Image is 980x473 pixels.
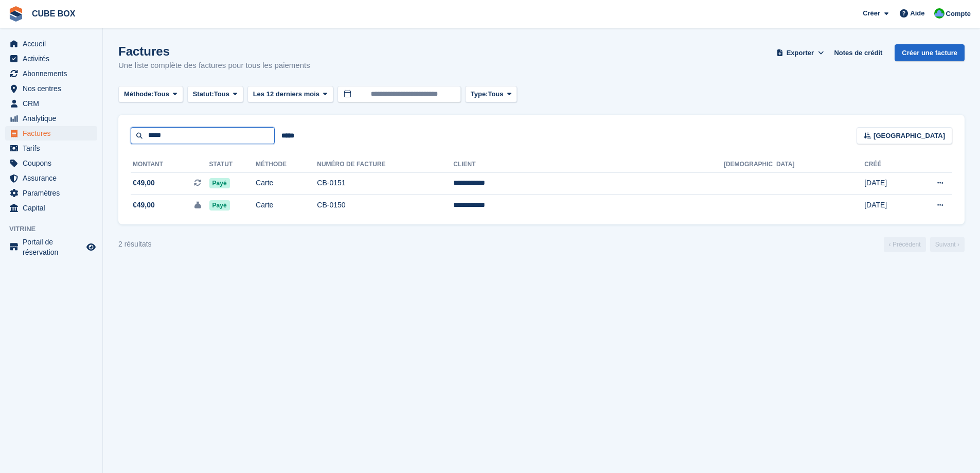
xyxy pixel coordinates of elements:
[895,44,965,61] a: Créer une facture
[256,172,317,195] td: Carte
[5,126,97,141] a: menu
[874,131,945,141] span: [GEOGRAPHIC_DATA]
[724,156,864,173] th: [DEMOGRAPHIC_DATA]
[23,186,84,200] span: Paramètres
[317,156,453,173] th: Numéro de facture
[118,44,310,58] h1: Factures
[23,51,84,66] span: Activités
[247,86,333,103] button: Les 12 derniers mois
[9,224,102,234] span: Vitrine
[133,178,155,188] span: €49,00
[830,44,886,61] a: Notes de crédit
[5,66,97,81] a: menu
[317,195,453,216] td: CB-0150
[23,66,84,81] span: Abonnements
[5,96,97,111] a: menu
[214,89,229,99] span: Tous
[5,237,97,257] a: menu
[23,111,84,126] span: Analytique
[465,86,518,103] button: Type: Tous
[23,126,84,141] span: Factures
[5,81,97,96] a: menu
[187,86,243,103] button: Statut: Tous
[882,237,967,252] nav: Page
[884,237,926,252] a: Précédent
[864,156,910,173] th: Créé
[774,44,826,61] button: Exporter
[154,89,169,99] span: Tous
[488,89,503,99] span: Tous
[253,89,319,99] span: Les 12 derniers mois
[864,172,910,195] td: [DATE]
[317,172,453,195] td: CB-0151
[5,111,97,126] a: menu
[23,156,84,170] span: Coupons
[787,48,814,58] span: Exporter
[5,141,97,155] a: menu
[256,156,317,173] th: Méthode
[5,51,97,66] a: menu
[131,156,209,173] th: Montant
[934,8,945,19] img: Cube Box
[471,89,488,99] span: Type:
[209,156,256,173] th: Statut
[23,171,84,185] span: Assurance
[193,89,214,99] span: Statut:
[5,186,97,200] a: menu
[209,200,230,211] span: Payé
[118,239,152,250] div: 2 résultats
[946,9,971,19] span: Compte
[910,8,924,19] span: Aide
[209,178,230,188] span: Payé
[930,237,965,252] a: Suivant
[23,141,84,155] span: Tarifs
[118,60,310,72] p: Une liste complète des factures pour tous les paiements
[85,241,97,253] a: Boutique d'aperçu
[863,8,880,19] span: Créer
[23,96,84,111] span: CRM
[5,156,97,170] a: menu
[864,195,910,216] td: [DATE]
[23,81,84,96] span: Nos centres
[256,195,317,216] td: Carte
[118,86,183,103] button: Méthode: Tous
[23,37,84,51] span: Accueil
[23,201,84,215] span: Capital
[8,6,24,22] img: stora-icon-8386f47178a22dfd0bd8f6a31ec36ba5ce8667c1dd55bd0f319d3a0aa187defe.svg
[453,156,724,173] th: Client
[28,5,79,22] a: CUBE BOX
[5,201,97,215] a: menu
[124,89,154,99] span: Méthode:
[5,37,97,51] a: menu
[23,237,84,257] span: Portail de réservation
[133,200,155,211] span: €49,00
[5,171,97,185] a: menu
